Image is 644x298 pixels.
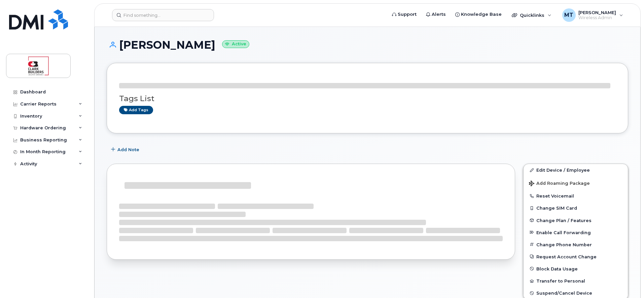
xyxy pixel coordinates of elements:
[524,263,628,275] button: Block Data Usage
[119,94,616,103] h3: Tags List
[524,164,628,176] a: Edit Device / Employee
[536,291,592,296] span: Suspend/Cancel Device
[524,275,628,287] button: Transfer to Personal
[107,143,145,156] button: Add Note
[529,181,590,187] span: Add Roaming Package
[524,251,628,263] button: Request Account Change
[524,176,628,190] button: Add Roaming Package
[524,190,628,202] button: Reset Voicemail
[222,40,249,48] small: Active
[524,226,628,239] button: Enable Call Forwarding
[119,106,153,114] a: Add tags
[107,39,628,51] h1: [PERSON_NAME]
[524,239,628,251] button: Change Phone Number
[536,218,592,223] span: Change Plan / Features
[117,146,139,153] span: Add Note
[524,202,628,214] button: Change SIM Card
[524,214,628,226] button: Change Plan / Features
[536,230,591,235] span: Enable Call Forwarding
